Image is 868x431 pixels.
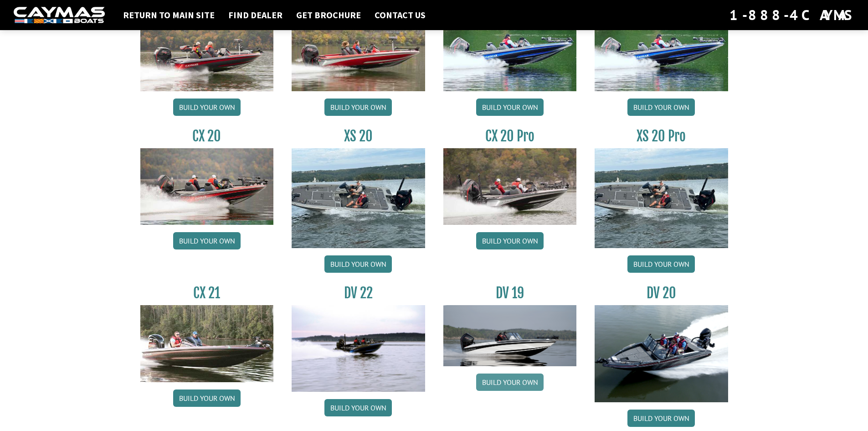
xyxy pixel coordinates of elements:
img: dv-19-ban_from_website_for_caymas_connect.png [443,305,577,366]
a: Build your own [173,389,241,407]
img: CX-18SS_thumbnail.jpg [292,14,425,91]
h3: CX 20 Pro [443,128,577,145]
h3: DV 20 [595,285,728,301]
img: CX-20Pro_thumbnail.jpg [443,148,577,225]
a: Return to main site [118,9,219,21]
a: Build your own [173,99,241,116]
img: DV_20_from_website_for_caymas_connect.png [595,305,728,402]
h3: DV 22 [292,285,425,301]
img: white-logo-c9c8dbefe5ff5ceceb0f0178aa75bf4bb51f6bca0971e226c86eb53dfe498488.png [14,7,105,24]
a: Build your own [627,410,695,427]
a: Build your own [173,232,241,249]
a: Build your own [324,255,392,273]
img: XS_20_resized.jpg [595,148,728,248]
h3: DV 19 [443,285,577,301]
a: Contact Us [370,9,430,21]
a: Find Dealer [224,9,287,21]
a: Build your own [324,99,392,116]
h3: XS 20 [292,128,425,145]
img: CX19_thumbnail.jpg [595,14,728,91]
a: Build your own [627,99,695,116]
a: Build your own [324,399,392,416]
a: Build your own [476,99,544,116]
img: CX19_thumbnail.jpg [443,14,577,91]
img: DV22_original_motor_cropped_for_caymas_connect.jpg [292,305,425,392]
div: 1-888-4CAYMAS [729,5,854,25]
img: CX-20_thumbnail.jpg [140,148,274,225]
a: Build your own [476,232,544,249]
h3: CX 20 [140,128,274,145]
h3: CX 21 [140,285,274,301]
a: Get Brochure [292,9,365,21]
img: CX21_thumb.jpg [140,305,274,382]
img: CX-18S_thumbnail.jpg [140,14,274,91]
a: Build your own [627,255,695,273]
img: XS_20_resized.jpg [292,148,425,248]
h3: XS 20 Pro [595,128,728,145]
a: Build your own [476,374,544,391]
